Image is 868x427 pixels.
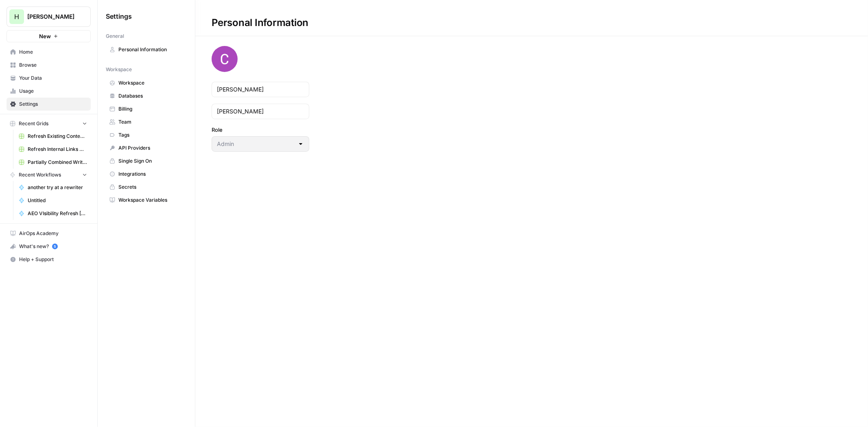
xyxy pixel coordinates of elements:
a: Refresh Internal Links Grid (1) [15,143,91,156]
span: Settings [106,11,132,21]
a: AEO VIsibility Refresh [DATE] [15,207,91,220]
span: Tags [118,131,183,139]
a: Databases [106,89,187,102]
span: Help + Support [19,256,87,263]
a: Home [7,46,91,59]
span: Refresh Internal Links Grid (1) [28,146,87,153]
a: AirOps Academy [7,227,91,240]
span: Untitled [28,197,87,204]
span: Team [118,118,183,126]
div: Personal Information [195,16,325,29]
a: Usage [7,85,91,98]
span: Your Data [19,74,87,82]
a: Settings [7,98,91,111]
a: Browse [7,59,91,72]
span: AirOps Academy [19,230,87,237]
span: Home [19,48,87,56]
span: Recent Workflows [19,171,61,179]
span: General [106,33,124,40]
span: Integrations [118,170,183,178]
button: Recent Workflows [7,169,91,181]
div: What's new? [7,240,90,253]
button: Workspace: Hasbrook [7,7,91,27]
span: Recent Grids [19,120,48,127]
a: API Providers [106,142,187,155]
span: Settings [19,100,87,108]
span: New [39,32,51,40]
a: Workspace [106,76,187,89]
span: H [14,12,19,22]
a: Team [106,115,187,129]
span: Single Sign On [118,157,183,165]
button: Help + Support [7,253,91,266]
a: Single Sign On [106,155,187,168]
button: Recent Grids [7,118,91,130]
img: avatar [212,46,238,72]
a: Untitled [15,194,91,207]
span: Personal Information [118,46,183,53]
button: What's new? 5 [7,240,91,253]
span: Billing [118,105,183,113]
span: [PERSON_NAME] [27,13,77,21]
span: API Providers [118,144,183,152]
span: Usage [19,87,87,95]
a: another try at a rewriter [15,181,91,194]
span: Browse [19,61,87,69]
a: Your Data [7,72,91,85]
a: 5 [52,244,58,249]
span: Workspace [118,79,183,87]
span: Refresh Existing Content [DATE] [28,133,87,140]
a: Partially Combined Writer Grid [15,156,91,169]
a: Integrations [106,168,187,181]
a: Refresh Existing Content [DATE] [15,130,91,143]
span: Databases [118,92,183,100]
span: Workspace Variables [118,196,183,204]
button: New [7,30,91,42]
a: Tags [106,129,187,142]
a: Billing [106,102,187,115]
a: Secrets [106,181,187,194]
label: Role [212,126,309,134]
span: another try at a rewriter [28,184,87,191]
span: AEO VIsibility Refresh [DATE] [28,210,87,217]
text: 5 [54,244,56,248]
span: Secrets [118,183,183,191]
a: Workspace Variables [106,194,187,207]
a: Personal Information [106,43,187,56]
span: Partially Combined Writer Grid [28,159,87,166]
span: Workspace [106,66,132,73]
